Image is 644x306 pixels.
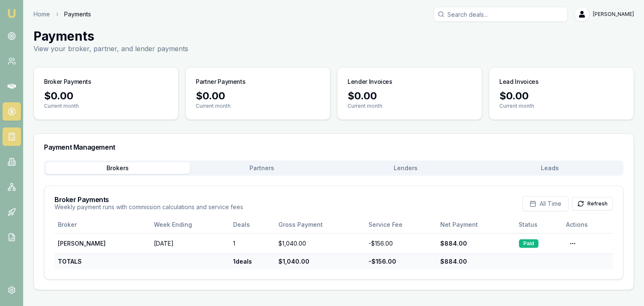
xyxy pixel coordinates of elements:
div: [PERSON_NAME] [58,239,147,248]
button: All Time [522,196,569,211]
button: Leads [478,162,622,174]
div: TOTALS [58,257,147,266]
a: Home [34,10,50,18]
div: Paid [519,239,539,248]
th: Service Fee [365,216,437,233]
button: Partners [190,162,334,174]
p: Current month [348,103,472,109]
div: $0.00 [499,89,623,103]
th: Status [515,216,563,233]
th: Gross Payment [275,216,365,233]
th: Broker [55,216,151,233]
h3: Broker Payments [44,78,91,86]
p: Weekly payment runs with commission calculations and service fees [55,203,243,211]
div: $0.00 [196,89,320,103]
div: - $156.00 [369,257,434,266]
span: All Time [540,200,561,208]
h3: Partner Payments [196,78,245,86]
div: $1,040.00 [278,257,362,266]
img: emu-icon-u.png [7,8,17,18]
p: View your broker, partner, and lender payments [34,44,188,54]
h3: Payment Management [44,144,623,150]
div: 1 deals [233,257,272,266]
th: Net Payment [437,216,515,233]
button: Brokers [46,162,190,174]
nav: breadcrumb [34,10,91,18]
div: $0.00 [348,89,472,103]
div: $884.00 [440,239,512,248]
div: $0.00 [44,89,168,103]
button: Lenders [334,162,478,174]
th: Deals [230,216,275,233]
input: Search deals [434,7,568,22]
th: Week Ending [151,216,230,233]
span: [PERSON_NAME] [593,11,634,18]
td: [DATE] [151,233,230,254]
div: 1 [233,239,272,248]
p: Current month [196,103,320,109]
th: Actions [563,216,613,233]
div: $884.00 [440,257,512,266]
div: $1,040.00 [278,239,362,248]
p: Current month [499,103,623,109]
div: - $156.00 [369,239,434,248]
h3: Lead Invoices [499,78,538,86]
h1: Payments [34,29,188,44]
button: Refresh [572,197,613,210]
h3: Lender Invoices [348,78,392,86]
h3: Broker Payments [55,196,243,203]
p: Current month [44,103,168,109]
span: Payments [64,10,91,18]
